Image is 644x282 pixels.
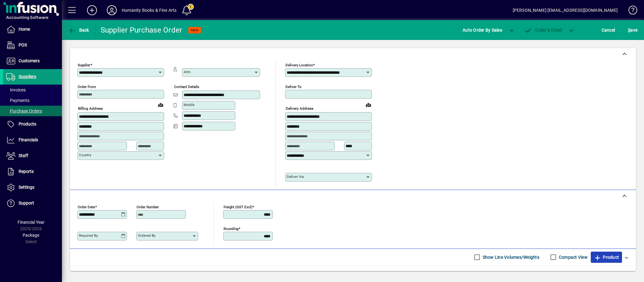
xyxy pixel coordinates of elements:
[102,5,122,16] button: Profile
[6,98,29,103] span: Payments
[626,24,639,36] button: Save
[558,254,588,260] label: Compact View
[191,28,198,32] span: NEW
[79,233,98,238] mat-label: Required by
[19,185,34,190] span: Settings
[23,233,39,238] span: Package
[3,22,62,37] a: Home
[18,220,45,225] span: Financial Year
[19,42,27,47] span: POS
[285,63,313,67] mat-label: Delivery Location
[62,24,96,36] app-page-header-button: Back
[78,85,96,89] mat-label: Order from
[224,226,238,231] mat-label: Rounding
[628,28,630,33] span: S
[138,233,155,238] mat-label: Ordered by
[3,180,62,195] a: Settings
[3,53,62,69] a: Customers
[600,24,617,36] button: Cancel
[513,5,618,15] div: [PERSON_NAME] [EMAIL_ADDRESS][DOMAIN_NAME]
[602,25,615,35] span: Cancel
[285,85,302,89] mat-label: Deliver To
[6,87,26,92] span: Invoices
[82,5,102,16] button: Add
[184,103,194,107] mat-label: Mobile
[594,252,619,262] span: Product
[363,100,373,110] a: View on map
[101,25,182,35] div: Supplier Purchase Order
[3,196,62,211] a: Support
[3,164,62,179] a: Reports
[628,25,637,35] span: ave
[19,200,34,205] span: Support
[463,25,502,35] span: Auto Order By Sales
[68,28,89,33] span: Back
[78,205,95,209] mat-label: Order date
[624,1,636,21] a: Knowledge Base
[19,121,36,126] span: Products
[122,5,177,15] div: Humanity Books & Fine Arts
[287,174,304,179] mat-label: Deliver via
[19,137,38,142] span: Financials
[3,117,62,132] a: Products
[591,252,622,263] button: Product
[78,63,90,67] mat-label: Supplier
[3,148,62,164] a: Staff
[156,100,166,110] a: View on map
[19,153,28,158] span: Staff
[67,24,91,36] button: Back
[19,58,40,63] span: Customers
[3,106,62,116] a: Purchase Orders
[19,169,34,174] span: Reports
[524,28,562,33] span: Order & Email
[19,74,36,79] span: Suppliers
[184,70,190,74] mat-label: Attn
[521,24,565,36] button: Order & Email
[3,95,62,106] a: Payments
[137,205,159,209] mat-label: Order number
[3,85,62,95] a: Invoices
[3,132,62,148] a: Financials
[481,254,539,260] label: Show Line Volumes/Weights
[19,27,30,32] span: Home
[79,153,91,157] mat-label: Country
[3,37,62,53] a: POS
[224,205,252,209] mat-label: Freight (GST excl)
[6,108,42,113] span: Purchase Orders
[459,24,505,36] button: Auto Order By Sales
